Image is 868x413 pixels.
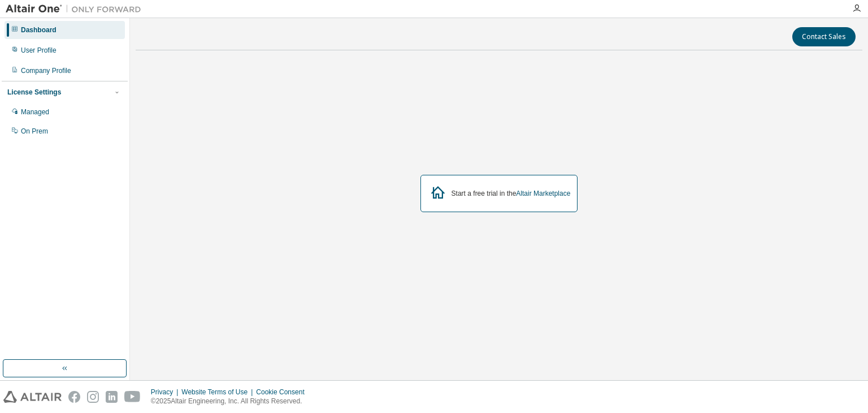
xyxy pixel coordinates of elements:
[21,66,71,75] div: Company Profile
[151,397,311,406] p: © 2025 Altair Engineering, Inc. All Rights Reserved.
[21,25,57,35] div: Dashboard
[516,190,570,197] a: Altair Marketplace
[792,27,856,46] button: Contact Sales
[256,388,311,397] div: Cookie Consent
[124,391,141,403] img: youtube.svg
[6,3,147,15] img: Altair One
[452,189,571,198] div: Start a free trial in the
[7,88,61,97] div: License Settings
[21,127,48,136] div: On Prem
[106,391,118,403] img: linkedin.svg
[68,391,80,403] img: facebook.svg
[87,391,99,403] img: instagram.svg
[181,388,256,397] div: Website Terms of Use
[21,107,49,117] div: Managed
[151,388,181,397] div: Privacy
[21,46,57,55] div: User Profile
[3,391,62,403] img: altair_logo.svg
